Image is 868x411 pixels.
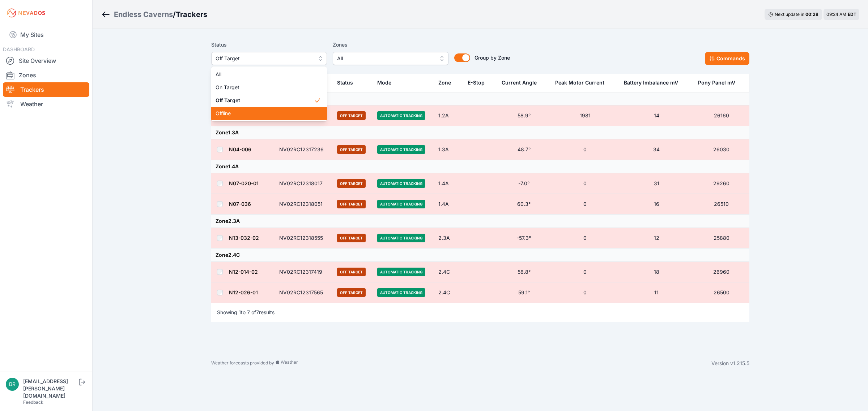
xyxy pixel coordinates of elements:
[216,71,314,78] span: All
[216,84,314,91] span: On Target
[216,54,312,63] span: Off Target
[211,66,327,121] div: Off Target
[211,52,327,65] button: Off Target
[216,97,314,104] span: Off Target
[216,110,314,117] span: Offline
